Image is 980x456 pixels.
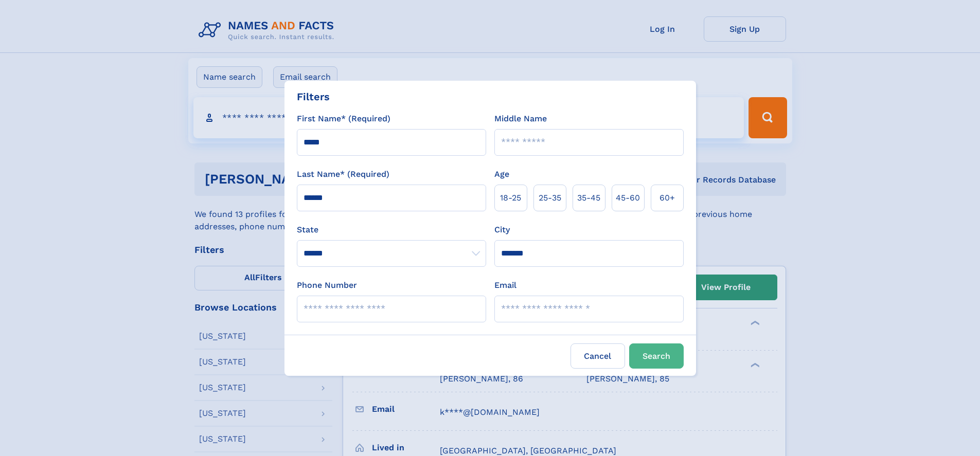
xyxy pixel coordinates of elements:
[297,113,390,125] label: First Name* (Required)
[297,224,486,236] label: State
[616,192,640,204] span: 45‑60
[297,168,389,180] label: Last Name* (Required)
[494,279,516,291] label: Email
[494,168,509,180] label: Age
[500,192,521,204] span: 18‑25
[571,343,625,369] label: Cancel
[629,343,684,369] button: Search
[577,192,600,204] span: 35‑45
[494,224,510,236] label: City
[297,89,330,104] div: Filters
[494,113,547,125] label: Middle Name
[660,192,675,204] span: 60+
[297,279,357,291] label: Phone Number
[539,192,561,204] span: 25‑35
